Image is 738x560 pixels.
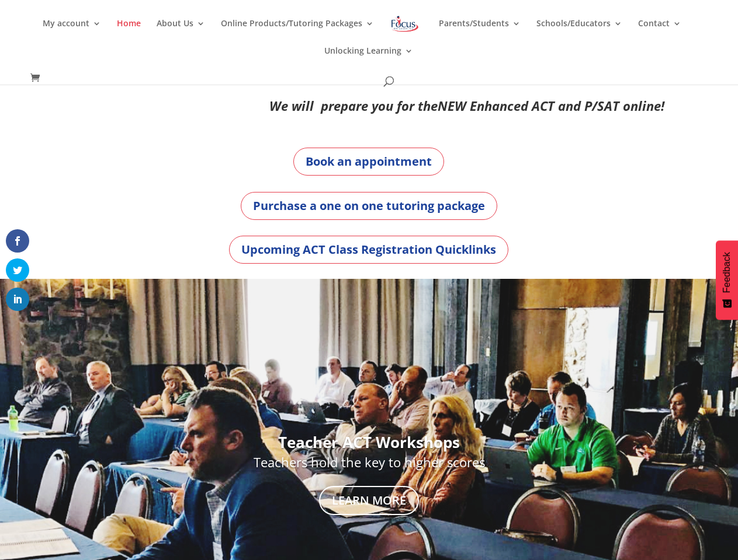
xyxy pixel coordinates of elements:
a: Unlocking Learning [324,47,413,74]
a: Parents/Students [439,19,521,47]
a: Upcoming ACT Class Registration Quicklinks [229,236,508,264]
em: We will prepare you for the [269,97,438,114]
span: Feedback [722,252,732,293]
img: Focus on Learning [390,13,420,34]
a: Purchase a one on one tutoring package [241,192,497,220]
a: Online Products/Tutoring Packages [221,19,374,47]
button: Feedback - Show survey [716,240,738,320]
strong: Teacher ACT Workshops [278,432,460,453]
a: Book an appointment [293,148,444,176]
a: My account [43,19,101,47]
em: NEW Enhanced ACT and P/SAT online! [438,97,664,114]
a: About Us [157,19,205,47]
h3: Teachers hold the key to higher scores [96,456,642,474]
a: Home [117,19,141,47]
a: Learn More [319,486,419,515]
a: Contact [638,19,681,47]
a: Schools/Educators [536,19,622,47]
